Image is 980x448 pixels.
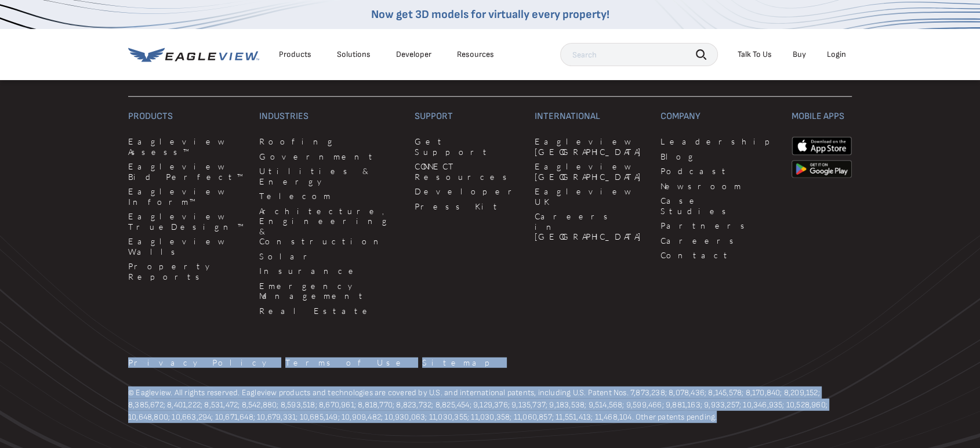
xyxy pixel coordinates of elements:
[259,136,401,147] a: Roofing
[259,151,401,162] a: Government
[793,49,806,60] a: Buy
[422,357,498,368] a: Sitemap
[371,8,609,21] a: Now get 3D models for virtually every property!
[660,166,778,176] a: Podcast
[792,160,852,179] img: google-play-store_b9643a.png
[259,281,401,301] a: Emergency Management
[337,49,371,60] div: Solutions
[535,161,647,182] a: Eagleview [GEOGRAPHIC_DATA]
[535,211,647,242] a: Careers in [GEOGRAPHIC_DATA]
[128,211,245,232] a: Eagleview TrueDesign™
[660,151,778,162] a: Blog
[660,221,778,231] a: Partners
[285,357,408,368] a: Terms of Use
[415,136,521,157] a: Get Support
[660,181,778,192] a: Newsroom
[128,136,245,157] a: Eagleview Assess™
[792,111,852,122] h3: Mobile Apps
[415,161,521,182] a: CONNECT Resources
[535,136,647,157] a: Eagleview [GEOGRAPHIC_DATA]
[128,261,245,281] a: Property Reports
[660,111,778,122] h3: Company
[415,186,521,197] a: Developer
[259,166,401,186] a: Utilities & Energy
[128,386,852,423] p: © Eagleview. All rights reserved. Eagleview products and technologies are covered by U.S. and int...
[415,111,521,122] h3: Support
[128,357,271,368] a: Privacy Policy
[396,49,431,60] a: Developer
[535,111,647,122] h3: International
[660,236,778,246] a: Careers
[259,306,401,316] a: Real Estate
[259,111,401,122] h3: Industries
[535,186,647,207] a: Eagleview UK
[279,49,311,60] div: Products
[259,191,401,201] a: Telecom
[660,196,778,216] a: Case Studies
[415,201,521,212] a: Press Kit
[660,250,778,261] a: Contact
[128,161,245,182] a: Eagleview Bid Perfect™
[259,206,401,247] a: Architecture, Engineering & Construction
[738,49,772,60] div: Talk To Us
[660,136,778,147] a: Leadership
[259,251,401,262] a: Solar
[128,186,245,207] a: Eagleview Inform™
[457,49,494,60] div: Resources
[827,49,846,60] div: Login
[128,111,245,122] h3: Products
[259,266,401,276] a: Insurance
[792,136,852,155] img: apple-app-store.png
[128,236,245,256] a: Eagleview Walls
[560,43,718,66] input: Search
